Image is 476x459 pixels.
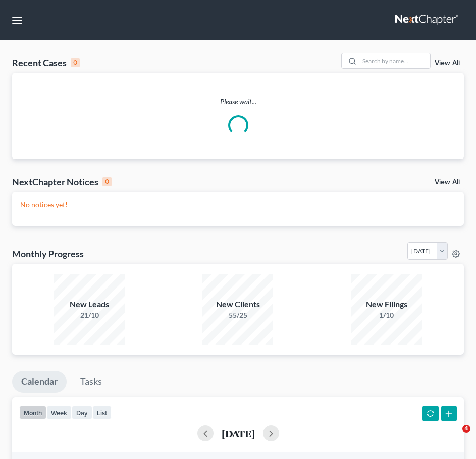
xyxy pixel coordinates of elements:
[12,176,112,188] div: NextChapter Notices
[351,310,422,320] div: 1/10
[54,310,125,320] div: 21/10
[435,60,460,67] a: View All
[12,371,67,393] a: Calendar
[462,425,470,433] span: 4
[46,406,72,419] button: week
[102,177,112,186] div: 0
[202,310,273,320] div: 55/25
[222,428,255,439] h2: [DATE]
[72,406,92,419] button: day
[202,299,273,310] div: New Clients
[12,248,84,260] h3: Monthly Progress
[71,371,111,393] a: Tasks
[71,58,80,67] div: 0
[435,179,460,186] a: View All
[351,299,422,310] div: New Filings
[54,299,125,310] div: New Leads
[92,406,112,419] button: list
[19,406,46,419] button: month
[20,200,456,210] p: No notices yet!
[442,425,466,449] iframe: Intercom live chat
[12,56,80,69] div: Recent Cases
[12,97,464,107] p: Please wait...
[359,53,430,68] input: Search by name...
